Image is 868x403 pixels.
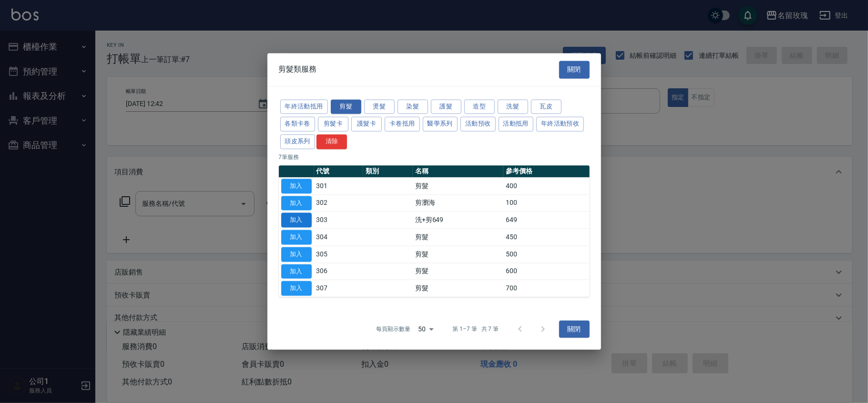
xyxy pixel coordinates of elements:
button: 各類卡卷 [280,117,316,132]
button: 活動預收 [460,117,496,132]
button: 護髮 [431,99,461,114]
button: 卡卷抵用 [385,117,420,132]
button: 染髮 [398,99,428,114]
td: 450 [503,229,589,246]
td: 301 [314,178,364,195]
th: 名稱 [413,165,504,178]
td: 307 [314,280,364,297]
td: 400 [503,178,589,195]
td: 剪髮 [413,178,504,195]
button: 剪髮卡 [318,117,348,132]
td: 649 [503,212,589,229]
button: 加入 [281,230,312,244]
td: 500 [503,246,589,263]
td: 剪髮 [413,246,504,263]
td: 305 [314,246,364,263]
th: 參考價格 [503,165,589,178]
button: 關閉 [559,320,590,338]
button: 加入 [281,179,312,193]
td: 700 [503,280,589,297]
td: 600 [503,263,589,280]
button: 加入 [281,213,312,228]
td: 洗+剪649 [413,212,504,229]
td: 306 [314,263,364,280]
button: 活動抵用 [499,117,534,132]
td: 302 [314,194,364,212]
button: 加入 [281,196,312,211]
button: 年終活動預收 [536,117,584,132]
button: 醫學系列 [423,117,458,132]
button: 造型 [464,99,495,114]
button: 加入 [281,264,312,279]
button: 年終活動抵用 [280,99,328,114]
button: 瓦皮 [531,99,562,114]
td: 剪髮 [413,263,504,280]
button: 頭皮系列 [280,134,316,149]
p: 7 筆服務 [279,153,590,161]
button: 剪髮 [331,99,361,114]
td: 303 [314,212,364,229]
td: 剪髮 [413,229,504,246]
td: 剪瀏海 [413,194,504,212]
button: 清除 [317,134,347,149]
div: 50 [414,316,437,342]
button: 關閉 [559,61,590,78]
button: 加入 [281,281,312,296]
td: 剪髮 [413,280,504,297]
span: 剪髮類服務 [279,65,317,74]
button: 燙髮 [364,99,395,114]
th: 類別 [363,165,413,178]
p: 第 1–7 筆 共 7 筆 [452,325,499,334]
p: 每頁顯示數量 [376,325,410,334]
button: 加入 [281,247,312,262]
td: 304 [314,229,364,246]
th: 代號 [314,165,364,178]
button: 護髮卡 [351,117,382,132]
td: 100 [503,194,589,212]
button: 洗髮 [498,99,528,114]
